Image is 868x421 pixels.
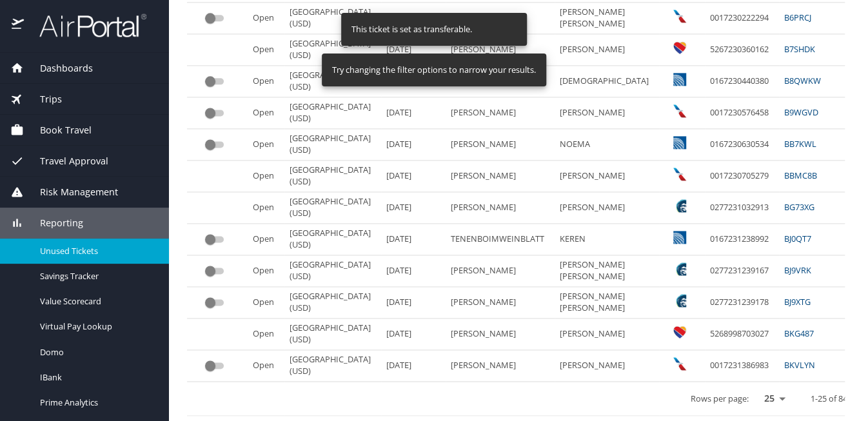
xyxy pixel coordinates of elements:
[12,13,25,38] img: icon-airportal.png
[673,41,686,54] img: Southwest Airlines
[24,216,83,230] span: Reporting
[248,97,284,129] td: Open
[673,136,686,149] img: United Airlines
[691,394,749,402] p: Rows per page:
[284,192,381,224] td: [GEOGRAPHIC_DATA] (USD)
[446,255,555,287] td: [PERSON_NAME]
[284,129,381,161] td: [GEOGRAPHIC_DATA] (USD)
[446,350,555,382] td: [PERSON_NAME]
[284,66,381,97] td: [GEOGRAPHIC_DATA] (USD)
[284,161,381,192] td: [GEOGRAPHIC_DATA] (USD)
[40,270,153,282] span: Savings Tracker
[673,262,686,275] img: Alaska Airlines
[673,199,686,212] img: Alaska Airlines
[381,224,446,255] td: [DATE]
[40,371,153,384] span: IBank
[248,350,284,382] td: Open
[784,43,815,55] a: B7SHDK
[446,97,555,129] td: [PERSON_NAME]
[40,346,153,358] span: Domo
[446,161,555,192] td: [PERSON_NAME]
[248,161,284,192] td: Open
[284,34,381,66] td: [GEOGRAPHIC_DATA] (USD)
[24,61,93,75] span: Dashboards
[25,13,146,38] img: airportal-logo.png
[673,168,686,181] img: American Airlines
[784,75,821,86] a: B8QWKW
[555,192,659,224] td: [PERSON_NAME]
[784,264,811,276] a: BJ9VRK
[248,3,284,34] td: Open
[705,318,779,350] td: 5268998703027
[705,192,779,224] td: 0277231032913
[705,3,779,34] td: 0017230222294
[673,104,686,117] img: American Airlines
[446,224,555,255] td: TENENBOIMWEINBLATT
[284,255,381,287] td: [GEOGRAPHIC_DATA] (USD)
[248,192,284,224] td: Open
[784,12,811,23] a: B6PRCJ
[555,224,659,255] td: KEREN
[673,294,686,307] img: Alaska Airlines
[24,185,118,199] span: Risk Management
[555,34,659,66] td: [PERSON_NAME]
[555,287,659,318] td: [PERSON_NAME] [PERSON_NAME]
[555,318,659,350] td: [PERSON_NAME]
[24,92,62,106] span: Trips
[446,192,555,224] td: [PERSON_NAME]
[40,245,153,257] span: Unused Tickets
[555,129,659,161] td: NOEMA
[673,326,686,338] img: Southwest Airlines
[673,10,686,23] img: American Airlines
[284,97,381,129] td: [GEOGRAPHIC_DATA] (USD)
[784,201,814,213] a: BG73XG
[381,3,446,34] td: [DATE]
[784,233,811,244] a: BJ0QT7
[673,231,686,244] img: United Airlines
[381,192,446,224] td: [DATE]
[555,255,659,287] td: [PERSON_NAME] [PERSON_NAME]
[284,287,381,318] td: [GEOGRAPHIC_DATA] (USD)
[40,295,153,308] span: Value Scorecard
[705,224,779,255] td: 0167231238992
[446,318,555,350] td: [PERSON_NAME]
[705,129,779,161] td: 0167230630534
[381,97,446,129] td: [DATE]
[284,3,381,34] td: [GEOGRAPHIC_DATA] (USD)
[332,57,536,83] div: Try changing the filter options to narrow your results.
[555,3,659,34] td: [PERSON_NAME] [PERSON_NAME]
[705,287,779,318] td: 0277231239178
[705,350,779,382] td: 0017231386983
[446,129,555,161] td: [PERSON_NAME]
[381,287,446,318] td: [DATE]
[784,106,818,118] a: B9WGVD
[248,318,284,350] td: Open
[784,328,814,339] a: BKG487
[381,161,446,192] td: [DATE]
[705,255,779,287] td: 0277231239167
[248,34,284,66] td: Open
[555,97,659,129] td: [PERSON_NAME]
[555,350,659,382] td: [PERSON_NAME]
[446,3,555,34] td: [PERSON_NAME]
[24,154,108,168] span: Travel Approval
[705,34,779,66] td: 5267230360162
[705,161,779,192] td: 0017230705279
[381,255,446,287] td: [DATE]
[248,255,284,287] td: Open
[555,66,659,97] td: [DEMOGRAPHIC_DATA]
[248,224,284,255] td: Open
[381,129,446,161] td: [DATE]
[673,73,686,86] img: United Airlines
[284,318,381,350] td: [GEOGRAPHIC_DATA] (USD)
[24,123,92,137] span: Book Travel
[705,66,779,97] td: 0167230440380
[381,318,446,350] td: [DATE]
[555,161,659,192] td: [PERSON_NAME]
[784,359,815,371] a: BKVLYN
[40,320,153,333] span: Virtual Pay Lookup
[248,287,284,318] td: Open
[784,138,816,150] a: BB7KWL
[284,350,381,382] td: [GEOGRAPHIC_DATA] (USD)
[754,389,790,408] select: rows per page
